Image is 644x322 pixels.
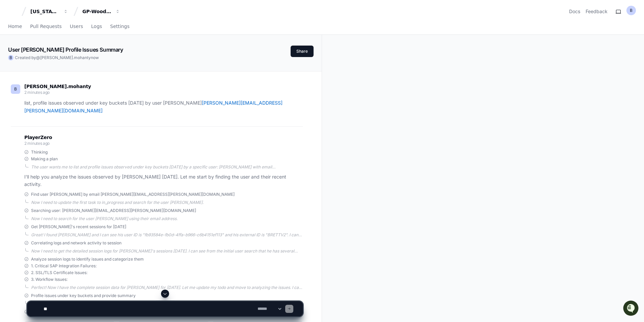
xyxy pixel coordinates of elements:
div: Start new chat [23,50,111,57]
button: GP-WoodDuck 2.0 [80,5,123,18]
div: [US_STATE] Pacific [30,8,59,15]
span: @ [36,55,40,60]
iframe: Open customer support [622,300,641,318]
span: Analyze session logs to identify issues and categorize them [31,257,144,262]
button: [US_STATE] Pacific [28,5,71,18]
span: [PERSON_NAME].mohanty [40,55,91,60]
a: Home [8,19,22,34]
app-text-character-animate: User [PERSON_NAME] Profile Issues Summary [8,46,123,53]
p: list, profile issues observed under key buckets [DATE] by user [PERSON_NAME] [24,99,303,115]
span: 2 minutes ago [24,141,50,146]
a: [PERSON_NAME][EMAIL_ADDRESS][PERSON_NAME][DOMAIN_NAME] [24,100,283,113]
a: Logs [91,19,102,34]
div: Welcome [7,27,123,38]
h1: B [630,8,633,13]
div: Now I need to update the first task to in_progress and search for the user [PERSON_NAME]. [31,200,303,205]
a: Settings [110,19,129,34]
span: Correlating logs and network activity to session [31,240,122,246]
img: PlayerZero [7,7,20,20]
p: I'll help you analyze the issues observed by [PERSON_NAME] [DATE]. Let me start by finding the us... [24,173,303,189]
div: Now I need to search for the user [PERSON_NAME] using their email address. [31,216,303,221]
div: Perfect! Now I have the complete session data for [PERSON_NAME] for [DATE]. Let me update my todo... [31,285,303,290]
span: 2. SSL/TLS Certificate Issues: [31,270,87,275]
span: PlayerZero [24,135,52,139]
span: Get [PERSON_NAME]'s recent sessions for [DATE] [31,224,126,230]
span: Created by [15,55,99,60]
a: Docs [569,8,580,15]
button: B [626,6,636,15]
a: Pull Requests [30,19,61,34]
span: 3. Workflow Issues: [31,277,68,282]
div: We're available if you need us! [23,57,85,62]
button: Share [291,46,314,57]
div: The user wants me to list and profile issues observed under key buckets [DATE] by a specific user... [31,164,303,170]
span: [PERSON_NAME].mohanty [24,84,91,89]
a: Powered byPylon [48,71,82,76]
button: Feedback [586,8,608,15]
img: 1756235613930-3d25f9e4-fa56-45dd-b3ad-e072dfbd1548 [7,50,19,62]
h1: B [9,55,12,60]
div: Now I need to get the detailed session logs for [PERSON_NAME]'s sessions [DATE]. I can see from t... [31,248,303,254]
span: Thinking [31,150,48,155]
span: Searching user: [PERSON_NAME][EMAIL_ADDRESS][PERSON_NAME][DOMAIN_NAME] [31,208,196,213]
span: 2 minutes ago [24,90,50,95]
span: 1. Critical SAP Integration Failures: [31,263,97,269]
span: Logs [91,24,102,28]
span: Pull Requests [30,24,61,28]
div: GP-WoodDuck 2.0 [82,8,111,15]
span: Making a plan [31,156,58,162]
span: now [91,55,99,60]
h1: B [14,86,17,92]
span: Users [70,24,83,28]
button: Start new chat [115,52,123,60]
div: Great! I found [PERSON_NAME] and I can see his user ID is "fb93584e-fb0d-4ffa-b966-c6b4151ef113" ... [31,232,303,238]
a: Users [70,19,83,34]
span: Home [8,24,22,28]
span: Settings [110,24,129,28]
span: Find user [PERSON_NAME] by email [PERSON_NAME][EMAIL_ADDRESS][PERSON_NAME][DOMAIN_NAME] [31,192,235,197]
span: Pylon [67,71,82,76]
